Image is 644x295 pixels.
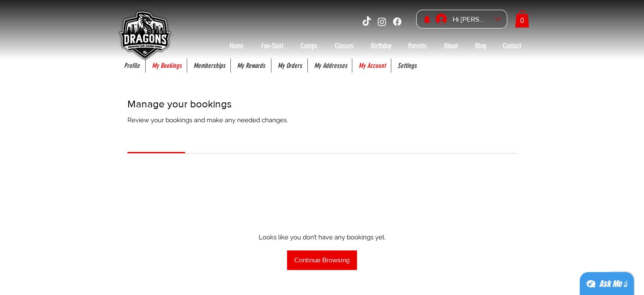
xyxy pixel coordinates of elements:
[221,39,530,53] nav: Site
[189,59,229,73] p: Memberships
[292,39,326,53] a: Camps
[362,39,400,53] a: Birthday
[326,39,362,53] a: Classes
[467,39,495,53] a: Blog
[287,250,357,270] button: Continue Browsing
[393,59,421,73] p: Settings
[139,136,173,147] span: Upcoming
[294,256,350,265] div: Continue Browsing
[259,233,386,242] p: Looks like you don’t have any bookings yet.
[310,59,351,73] p: My Addresses
[127,116,517,125] p: Review your bookings and make any needed changes.
[367,39,395,53] p: Birthday
[450,13,492,26] div: [PERSON_NAME]
[404,39,431,53] p: Parents
[221,39,252,53] a: Home
[231,59,271,73] a: My Rewards
[354,59,390,73] p: My Account
[127,97,517,111] h2: Manage your bookings
[352,59,391,73] a: My Account
[433,10,507,28] div: Kayven Wong account
[495,39,530,53] a: Contact
[599,278,627,290] div: Ask Me ;)
[520,17,524,24] text: 0
[361,16,403,27] ul: Social Bar
[400,39,435,53] a: Parents
[296,39,321,53] p: Camps
[515,10,529,28] a: Cart with 0 items
[233,59,269,73] p: My Rewards
[225,39,248,53] p: Home
[499,39,525,53] p: Contact
[187,59,230,73] a: Memberships
[274,59,306,73] p: My Orders
[439,39,462,53] p: About
[471,39,490,53] p: Blog
[331,39,358,53] p: Classes
[271,59,307,73] a: My Orders
[257,39,287,53] p: Fun-Start
[391,59,422,73] a: Settings
[423,15,431,24] a: Notifications
[196,136,210,147] span: Past
[308,59,352,73] a: My Addresses
[115,6,174,66] img: Skate Dragons logo with the slogan 'Empowering Youth, Enriching Families' in Singapore.
[118,59,528,73] nav: Site
[252,39,292,53] a: Fun-Start
[435,39,467,53] a: About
